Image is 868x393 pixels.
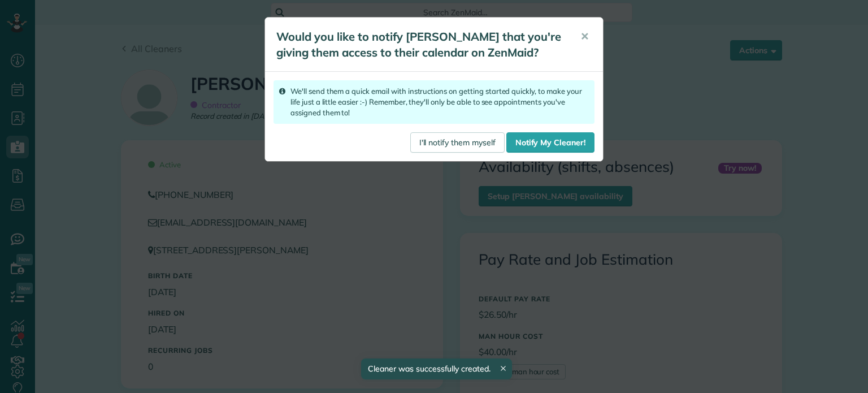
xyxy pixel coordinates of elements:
[410,132,505,153] a: I'll notify them myself
[361,359,512,379] div: Cleaner was successfully created.
[580,30,589,43] span: ✕
[506,132,594,153] a: Notify My Cleaner!
[274,80,594,124] div: We'll send them a quick email with instructions on getting started quickly, to make your life jus...
[276,29,565,61] h5: Would you like to notify [PERSON_NAME] that you're giving them access to their calendar on ZenMaid?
